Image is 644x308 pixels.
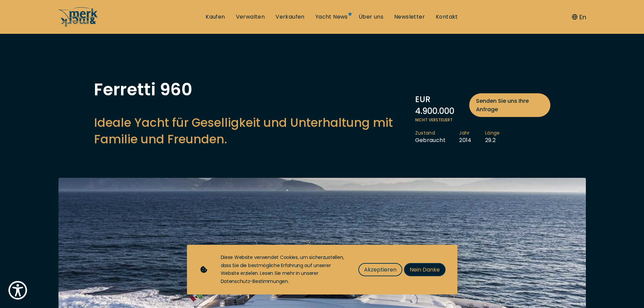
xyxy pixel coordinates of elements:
a: Datenschutz-Bestimmungen [221,278,288,285]
a: Über uns [359,13,383,21]
button: Show Accessibility Preferences [7,279,29,301]
span: Nein Danke [410,265,440,274]
span: Länge [485,130,500,137]
div: Diese Website verwendet Cookies, um sicherzustellen, dass Sie die bestmögliche Erfahrung auf unse... [221,254,345,286]
a: Kaufen [206,13,225,21]
li: 2014 [459,130,485,144]
a: Newsletter [394,13,425,21]
span: Jahr [459,130,472,137]
a: Kontakt [436,13,458,21]
h1: Ferretti 960 [94,81,408,98]
span: Senden Sie uns Ihre Anfrage [476,97,544,114]
button: En [572,13,586,22]
span: Zustand [415,130,446,137]
a: Verwalten [236,13,265,21]
button: Akzeptieren [358,263,402,276]
h2: Ideale Yacht für Geselligkeit und Unterhaltung mit Familie und Freunden. [94,114,408,147]
span: Nicht versteuert [415,117,550,123]
span: Akzeptieren [364,265,397,274]
li: Gebraucht [415,130,459,144]
li: 29.2 [485,130,514,144]
button: Nein Danke [404,263,446,276]
a: Verkaufen [276,13,305,21]
a: Yacht News [315,13,348,21]
a: Senden Sie uns Ihre Anfrage [469,93,550,117]
div: EUR 4.900.000 [415,93,550,117]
